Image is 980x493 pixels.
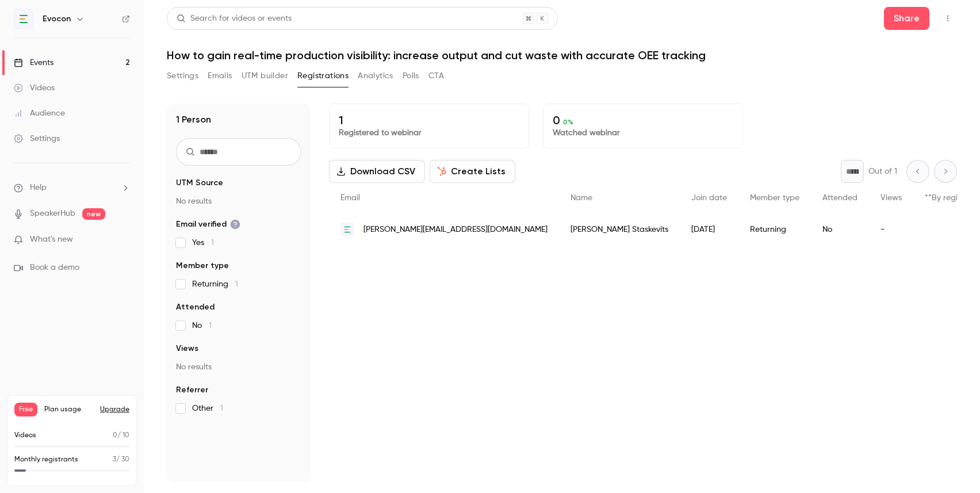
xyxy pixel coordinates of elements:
div: Settings [14,133,60,144]
button: Download CSV [329,160,425,183]
p: Monthly registrants [14,454,78,465]
span: Referrer [176,384,208,396]
div: - [869,213,913,246]
span: Help [30,182,47,194]
span: Plan usage [44,405,93,414]
span: Member type [176,260,229,272]
span: 3 [113,456,116,463]
h6: Evocon [43,13,71,25]
p: 1 [339,113,519,127]
button: Polls [403,67,419,85]
p: 0 [553,113,733,127]
span: Yes [192,237,214,249]
button: Create Lists [430,160,515,183]
span: 1 [211,239,214,247]
button: Registrations [297,67,349,85]
p: / 30 [113,454,129,465]
button: CTA [428,67,444,85]
button: Share [884,7,929,30]
span: Attended [822,194,857,202]
button: UTM builder [242,67,288,85]
span: Attended [176,301,215,313]
span: Join date [691,194,727,202]
span: Returning [192,278,238,290]
span: UTM Source [176,177,223,189]
p: Watched webinar [553,127,733,139]
div: Audience [14,108,65,119]
span: Member type [750,194,799,202]
div: Events [14,57,53,68]
span: 1 [220,404,223,412]
p: / 10 [113,430,129,441]
span: Views [881,194,902,202]
p: No results [176,361,301,373]
p: No results [176,196,301,207]
button: Emails [208,67,232,85]
div: [PERSON_NAME] Staskevits [559,213,680,246]
section: facet-groups [176,177,301,414]
li: help-dropdown-opener [14,182,130,194]
div: No [811,213,869,246]
span: 0 % [563,118,573,126]
p: Out of 1 [868,166,897,177]
img: evocon.com [340,223,354,236]
img: Evocon [14,10,33,28]
span: Email [340,194,360,202]
p: Videos [14,430,36,441]
iframe: Noticeable Trigger [116,235,130,245]
button: Upgrade [100,405,129,414]
span: What's new [30,234,73,246]
span: 1 [209,322,212,330]
button: Settings [167,67,198,85]
span: new [82,208,105,220]
span: No [192,320,212,331]
span: 1 [235,280,238,288]
span: [PERSON_NAME][EMAIL_ADDRESS][DOMAIN_NAME] [363,224,548,236]
span: Name [571,194,592,202]
a: SpeakerHub [30,208,75,220]
div: [DATE] [680,213,738,246]
span: Free [14,403,37,416]
div: Search for videos or events [177,13,292,25]
p: Registered to webinar [339,127,519,139]
button: Analytics [358,67,393,85]
span: Views [176,343,198,354]
h1: 1 Person [176,113,211,127]
h1: How to gain real-time production visibility: increase output and cut waste with accurate OEE trac... [167,48,957,62]
span: Email verified [176,219,240,230]
span: Book a demo [30,262,79,274]
span: 0 [113,432,117,439]
div: Videos [14,82,55,94]
span: Other [192,403,223,414]
div: Returning [738,213,811,246]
